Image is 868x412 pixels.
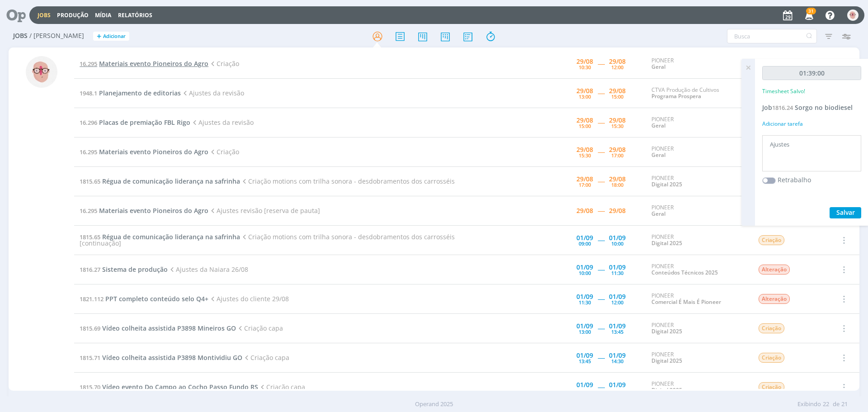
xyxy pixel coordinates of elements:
span: Vídeo evento Do Campo ao Cocho Passo Fundo RS [102,383,258,391]
a: 1816.27Sistema de produção [80,265,168,274]
span: Sorgo no biodiesel [795,103,853,112]
label: Retrabalho [778,175,811,185]
img: A [847,9,859,21]
div: 10:30 [579,65,591,70]
span: PPT completo conteúdo selo Q4+ [105,294,208,303]
div: 01/09 [576,323,593,329]
span: Ajustes do cliente 29/08 [208,294,289,303]
a: Digital 2025 [651,239,682,247]
span: 16.295 [80,60,97,68]
span: Materiais evento Pioneiros do Agro [99,147,208,156]
span: Vídeo colheita assistida P3898 Mineiros GO [102,324,236,332]
span: ----- [598,118,604,127]
span: 1816.27 [80,265,100,274]
div: 11:30 [579,300,591,305]
div: 14:30 [579,388,591,393]
div: 01/09 [609,264,626,270]
a: Geral [651,210,665,218]
span: 1815.70 [80,383,100,391]
div: PIONEER [651,175,745,188]
span: Ajustes da revisão [190,118,254,127]
div: 29/08 [609,176,626,182]
a: Mídia [95,11,111,19]
span: Salvar [836,208,855,217]
button: Salvar [830,207,861,218]
a: Geral [651,151,665,159]
a: 16.295Materiais evento Pioneiros do Agro [80,206,208,215]
div: 15:00 [611,94,623,99]
div: 10:00 [579,270,591,275]
span: Planejamento de editorias [99,89,181,97]
a: Digital 2025 [651,180,682,188]
span: ----- [598,353,604,362]
div: 01/09 [609,323,626,329]
span: 16.295 [80,148,97,156]
div: 14:30 [611,359,623,364]
a: 1815.69Vídeo colheita assistida P3898 Mineiros GO [80,324,236,332]
span: Jobs [13,32,28,40]
button: Mídia [92,12,114,19]
span: Ajustes da revisão [181,89,244,97]
div: 01/09 [576,264,593,270]
div: PIONEER [651,293,745,306]
div: 15:15 [611,388,623,393]
a: 16.296Placas de premiação FBL Rigo [80,118,190,127]
div: 01/09 [576,235,593,241]
div: PIONEER [651,322,745,335]
div: 29/08 [609,58,626,65]
span: ----- [598,177,604,185]
div: 15:30 [579,153,591,158]
div: 09:00 [579,241,591,246]
button: Produção [54,12,91,19]
span: Criação [208,59,239,68]
div: PIONEER [651,116,745,129]
span: + [97,32,101,41]
span: 16.295 [80,207,97,215]
span: 1815.65 [80,177,100,185]
a: Comercial É Mais É Pioneer [651,298,721,306]
div: PIONEER [651,146,745,159]
div: 01/09 [609,235,626,241]
span: Materiais evento Pioneiros do Agro [99,59,208,68]
div: 15:30 [611,123,623,128]
div: 01/09 [576,382,593,388]
div: 12:00 [611,65,623,70]
a: Jobs [38,11,51,19]
div: Adicionar tarefa [762,120,861,128]
p: Timesheet Salvo! [762,87,805,95]
span: 16.296 [80,118,97,127]
input: Busca [727,29,817,43]
a: 1948.1Planejamento de editorias [80,89,181,97]
span: Criação [208,147,239,156]
span: 31 [806,8,816,14]
a: Digital 2025 [651,327,682,335]
a: 1815.65Régua de comunicação liderança na safrinha [80,177,240,185]
div: 17:00 [579,182,591,187]
a: 16.295Materiais evento Pioneiros do Agro [80,59,208,68]
span: Criação [759,382,784,392]
span: Criação capa [236,324,283,332]
div: 01/09 [609,294,626,300]
button: 31 [799,7,818,24]
div: PIONEER [651,57,745,71]
div: 17:00 [611,153,623,158]
div: PIONEER [651,234,745,247]
span: Régua de comunicação liderança na safrinha [102,232,240,241]
div: 13:45 [579,359,591,364]
a: 16.295Materiais evento Pioneiros do Agro [80,147,208,156]
span: ----- [598,294,604,303]
a: Geral [651,63,665,71]
span: ----- [598,383,604,391]
div: 01/09 [609,382,626,388]
span: 1816.24 [772,104,793,112]
span: 1821.112 [80,295,104,303]
span: de [833,400,840,409]
a: Digital 2025 [651,357,682,365]
span: Placas de premiação FBL Rigo [99,118,190,127]
a: 1821.112PPT completo conteúdo selo Q4+ [80,294,208,303]
span: Vídeo colheita assistida P3898 Montividiu GO [102,353,242,362]
div: 12:00 [611,300,623,305]
span: Adicionar [103,33,126,39]
span: / [PERSON_NAME] [29,32,84,40]
span: ----- [598,265,604,274]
